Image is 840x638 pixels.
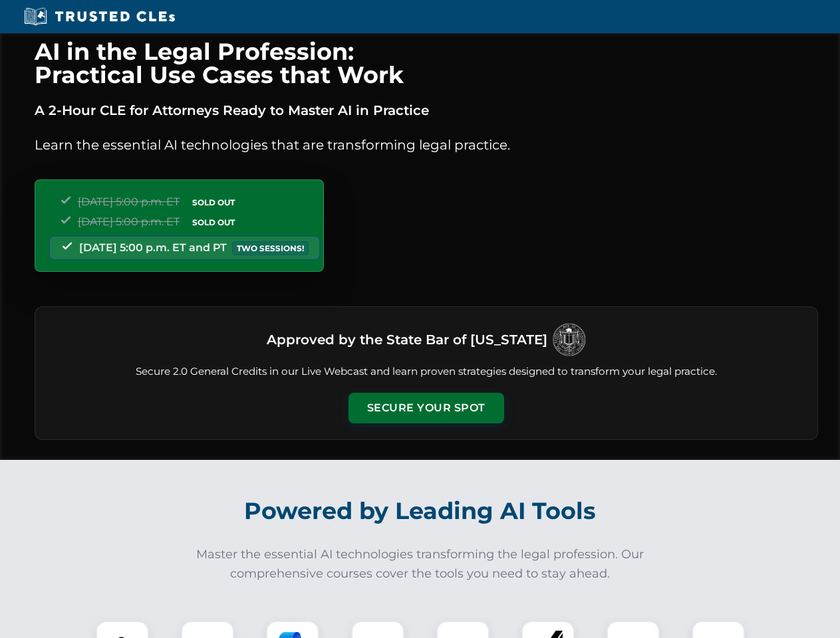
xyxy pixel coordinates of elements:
p: A 2-Hour CLE for Attorneys Ready to Master AI in Practice [35,100,818,121]
img: Trusted CLEs [20,7,179,27]
h3: Approved by the State Bar of [US_STATE] [267,328,547,352]
span: [DATE] 5:00 p.m. ET [78,215,180,228]
p: Secure 2.0 General Credits in our Live Webcast and learn proven strategies designed to transform ... [51,364,801,379]
button: Secure Your Spot [349,393,504,423]
h1: AI in the Legal Profession: Practical Use Cases that Work [35,40,818,86]
span: [DATE] 5:00 p.m. ET [78,195,180,208]
span: SOLD OUT [188,195,239,209]
p: Learn the essential AI technologies that are transforming legal practice. [35,134,818,156]
h2: Powered by Leading AI Tools [52,488,789,534]
p: Master the essential AI technologies transforming the legal profession. Our comprehensive courses... [188,545,653,584]
img: Logo [553,323,586,356]
span: SOLD OUT [188,215,239,229]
